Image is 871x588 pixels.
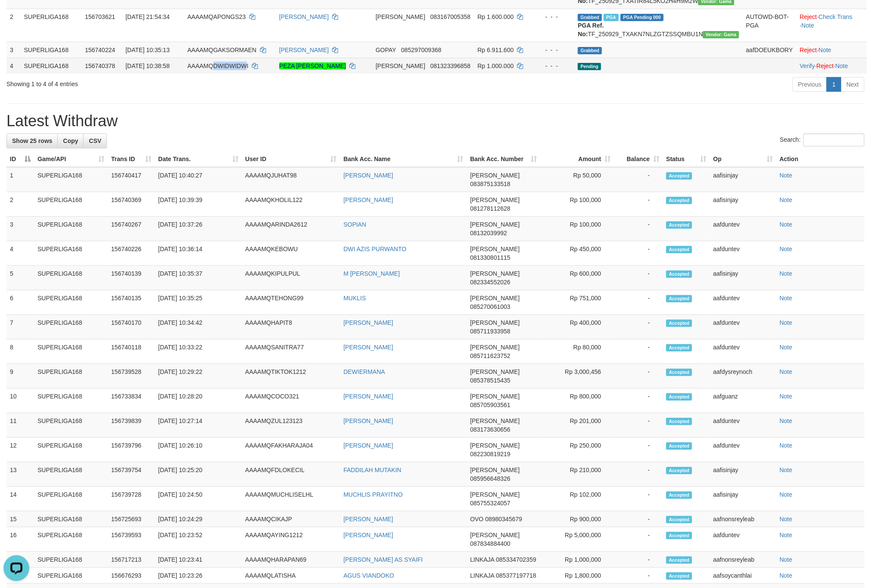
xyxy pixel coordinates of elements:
[108,389,155,413] td: 156733834
[344,295,366,302] a: MUKLIS
[155,241,242,266] td: [DATE] 10:36:14
[470,180,510,187] span: Copy 083875133518 to clipboard
[540,192,614,217] td: Rp 100,000
[57,134,84,148] a: Copy
[242,389,340,413] td: AAAAMQCOCO321
[540,241,614,266] td: Rp 450,000
[155,364,242,389] td: [DATE] 10:29:22
[242,413,340,438] td: AAAAMQZUL123123
[155,438,242,462] td: [DATE] 10:26:10
[85,47,115,53] span: 156740224
[125,47,169,53] span: [DATE] 10:35:13
[470,377,510,384] span: Copy 085378515435 to clipboard
[242,438,340,462] td: AAAAMQFAKHARAJA04
[780,172,793,179] a: Note
[344,442,393,449] a: [PERSON_NAME]
[108,511,155,527] td: 156725693
[540,438,614,462] td: Rp 250,000
[470,295,520,302] span: [PERSON_NAME]
[188,13,246,20] span: AAAAMQAPONGS23
[6,151,34,167] th: ID: activate to sort column descending
[477,62,514,69] span: Rp 1.000.000
[155,217,242,241] td: [DATE] 10:37:26
[666,557,692,564] span: Accepted
[780,556,793,563] a: Note
[6,76,357,88] div: Showing 1 to 4 of 4 entries
[578,47,602,54] span: Grabbed
[155,413,242,438] td: [DATE] 10:27:14
[20,42,81,58] td: SUPERLIGA168
[710,217,776,241] td: aafduntev
[470,196,520,203] span: [PERSON_NAME]
[6,167,34,192] td: 1
[344,344,393,351] a: [PERSON_NAME]
[793,77,827,92] a: Previous
[6,315,34,339] td: 7
[3,3,29,29] button: Open LiveChat chat widget
[743,42,796,58] td: aafDOEUKBORY
[108,217,155,241] td: 156740267
[470,270,520,277] span: [PERSON_NAME]
[242,167,340,192] td: AAAAMQJUHAT98
[470,344,520,351] span: [PERSON_NAME]
[155,315,242,339] td: [DATE] 10:34:42
[540,462,614,487] td: Rp 210,000
[710,511,776,527] td: aafnonsreyleab
[540,527,614,552] td: Rp 5,000,000
[376,47,396,53] span: GOPAY
[536,46,571,54] div: - - -
[802,22,815,29] a: Note
[496,556,536,563] span: Copy 085334702359 to clipboard
[34,511,108,527] td: SUPERLIGA168
[155,192,242,217] td: [DATE] 10:39:39
[470,254,510,261] span: Copy 081330801115 to clipboard
[780,270,793,277] a: Note
[188,47,257,53] span: AAAAMQGAKSORMAEN
[710,167,776,192] td: aafisinjay
[614,487,663,511] td: -
[6,438,34,462] td: 12
[242,552,340,568] td: AAAAMQHARAPAN69
[470,442,520,449] span: [PERSON_NAME]
[108,364,155,389] td: 156739528
[470,500,510,507] span: Copy 085755324057 to clipboard
[666,271,692,278] span: Accepted
[34,241,108,266] td: SUPERLIGA168
[578,14,602,21] span: Grabbed
[470,230,507,236] span: Copy 08132039992 to clipboard
[819,47,832,53] a: Note
[83,134,107,148] a: CSV
[574,9,743,42] td: TF_250929_TXAKN7NLZGTZSSQMBU1N
[819,13,853,20] a: Check Trans
[666,418,692,425] span: Accepted
[614,192,663,217] td: -
[614,413,663,438] td: -
[666,516,692,523] span: Accepted
[344,516,393,523] a: [PERSON_NAME]
[666,369,692,376] span: Accepted
[614,266,663,290] td: -
[155,511,242,527] td: [DATE] 10:24:29
[6,413,34,438] td: 11
[614,462,663,487] td: -
[780,417,793,424] a: Note
[780,572,793,579] a: Note
[108,438,155,462] td: 156739796
[155,487,242,511] td: [DATE] 10:24:50
[6,192,34,217] td: 2
[188,62,249,69] span: AAAAMQDWIDWIDWI
[34,527,108,552] td: SUPERLIGA168
[34,266,108,290] td: SUPERLIGA168
[614,290,663,315] td: -
[540,487,614,511] td: Rp 102,000
[344,572,394,579] a: AGUS VIANDOKO
[470,246,520,252] span: [PERSON_NAME]
[6,217,34,241] td: 3
[108,527,155,552] td: 156739593
[743,9,796,42] td: AUTOWD-BOT-PGA
[467,151,540,167] th: Bank Acc. Number: activate to sort column ascending
[666,344,692,352] span: Accepted
[108,413,155,438] td: 156739839
[6,339,34,364] td: 8
[242,339,340,364] td: AAAAMQSANITRA77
